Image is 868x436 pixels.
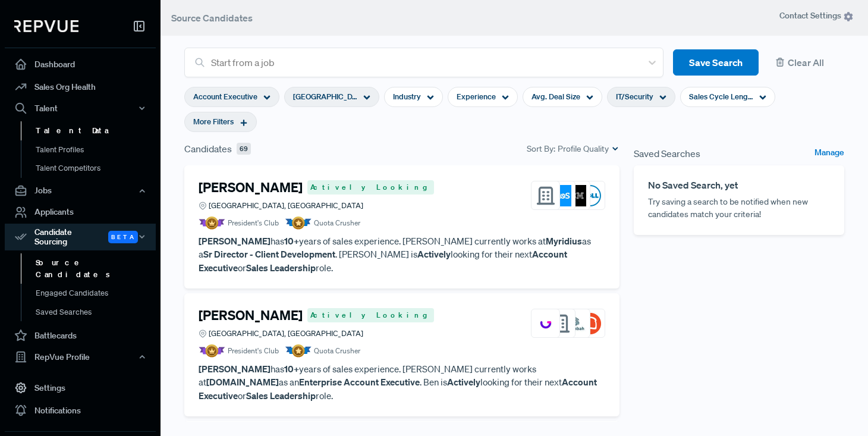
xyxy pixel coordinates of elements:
a: Notifications [5,399,156,422]
span: Saved Searches [634,146,700,161]
a: Sales Org Health [5,76,156,98]
img: Toast [580,313,601,334]
strong: 10+ [284,363,299,375]
span: Sales Cycle Length [689,91,753,102]
p: Try saving a search to be notified when new candidates match your criteria! [648,196,830,221]
p: has years of sales experience. [PERSON_NAME] currently works at as an . Ben is looking for their ... [199,362,605,403]
span: Actively Looking [307,308,434,322]
button: Candidate Sourcing Beta [5,224,156,251]
a: Engaged Candidates [21,284,172,303]
span: Source Candidates [171,12,253,24]
a: Settings [5,377,156,399]
span: Experience [457,91,496,102]
strong: Myridius [546,235,582,247]
span: IT/Security [616,91,653,102]
span: Candidates [184,142,232,156]
img: Gembah [565,313,586,334]
div: Sort By: [527,143,619,155]
img: President Badge [199,217,225,230]
strong: Sales Leadership [246,390,316,402]
img: President Badge [199,344,225,357]
a: Talent Data [21,121,172,140]
a: Talent Competitors [21,159,172,178]
img: RepVue [14,20,78,32]
span: Contact Settings [779,10,854,22]
span: Beta [108,231,138,243]
h4: [PERSON_NAME] [199,180,303,195]
a: Dashboard [5,53,156,76]
span: Industry [393,91,421,102]
button: Save Search [673,49,759,76]
h4: [PERSON_NAME] [199,308,303,323]
span: President's Club [228,218,279,228]
img: Dell Technologies [580,185,601,206]
button: Jobs [5,181,156,201]
span: Avg. Deal Size [532,91,580,102]
span: [GEOGRAPHIC_DATA], [GEOGRAPHIC_DATA] [209,200,363,211]
a: Source Candidates [21,253,172,284]
button: Clear All [768,49,844,76]
a: Talent Profiles [21,140,172,159]
img: IBM [565,185,586,206]
span: Profile Quality [558,143,609,155]
span: More Filters [193,116,234,127]
strong: [PERSON_NAME] [199,363,271,375]
div: Candidate Sourcing [5,224,156,251]
img: Atos [550,185,571,206]
img: Quota Badge [285,344,312,357]
button: RepVue Profile [5,347,156,367]
span: President's Club [228,346,279,356]
strong: [PERSON_NAME] [199,235,271,247]
span: [GEOGRAPHIC_DATA], [GEOGRAPHIC_DATA] [293,91,357,102]
strong: Actively [417,248,451,260]
strong: Account Executive [199,376,597,402]
a: Applicants [5,201,156,224]
strong: Sr Director - Client Development [203,248,335,260]
p: has years of sales experience. [PERSON_NAME] currently works at as a . [PERSON_NAME] is looking f... [199,234,605,275]
img: GoodTime.io [535,313,556,334]
span: Account Executive [193,91,257,102]
h6: No Saved Search, yet [648,180,830,191]
span: Actively Looking [307,180,434,195]
a: Saved Searches [21,303,172,322]
a: Battlecards [5,324,156,347]
strong: Actively [447,376,480,388]
strong: 10+ [284,235,299,247]
strong: [DOMAIN_NAME] [206,376,279,388]
strong: Account Executive [199,248,567,274]
button: Talent [5,98,156,118]
strong: Sales Leadership [246,262,316,274]
span: [GEOGRAPHIC_DATA], [GEOGRAPHIC_DATA] [209,328,363,339]
strong: Enterprise Account Executive [299,376,420,388]
img: Quota Badge [285,217,312,230]
a: Manage [814,146,844,161]
span: Quota Crusher [314,346,360,356]
span: 69 [237,143,251,155]
span: Quota Crusher [314,218,360,228]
